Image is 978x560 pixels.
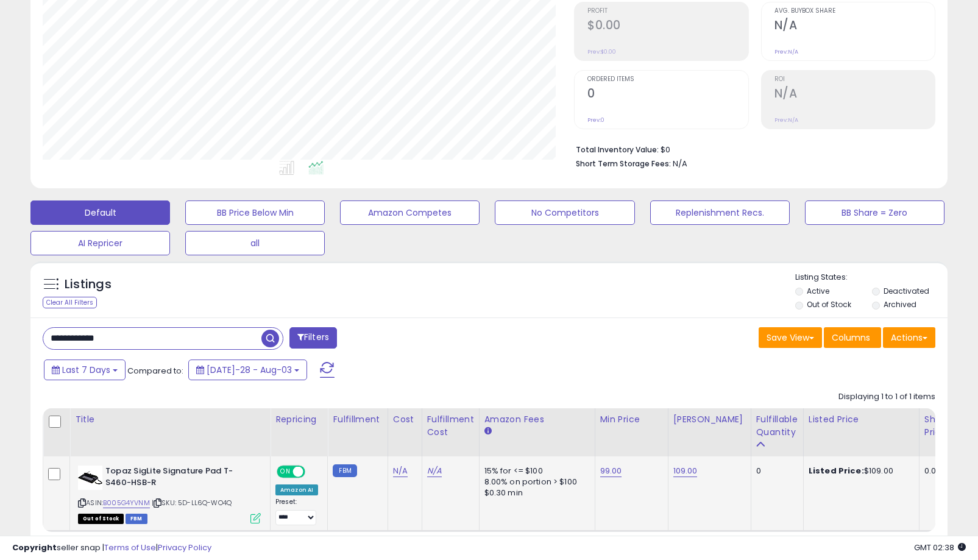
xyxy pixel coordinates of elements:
h2: N/A [774,18,935,35]
small: FBM [333,464,356,477]
strong: Copyright [12,542,57,553]
button: Columns [824,327,881,348]
h5: Listings [65,276,112,293]
div: 15% for <= $100 [484,466,586,477]
b: Short Term Storage Fees: [576,158,671,169]
button: BB Share = Zero [805,200,944,225]
small: Prev: N/A [774,116,798,124]
button: Save View [759,327,822,348]
h2: $0.00 [587,18,748,35]
div: Listed Price [809,413,914,426]
div: Amazon Fees [484,413,590,426]
span: Last 7 Days [62,364,110,376]
button: Default [30,200,170,225]
span: [DATE]-28 - Aug-03 [207,364,292,376]
b: Topaz SigLite Signature Pad T-S460-HSB-R [105,466,253,491]
div: Displaying 1 to 1 of 1 items [838,391,935,403]
small: Prev: N/A [774,48,798,55]
div: $109.00 [809,466,910,477]
div: Ship Price [924,413,949,439]
div: Fulfillable Quantity [756,413,798,439]
div: Preset: [275,498,318,525]
div: Fulfillment Cost [427,413,474,439]
span: 2025-08-12 02:38 GMT [914,542,966,553]
div: Title [75,413,265,426]
span: FBM [126,514,147,524]
label: Deactivated [884,286,929,296]
button: BB Price Below Min [185,200,325,225]
div: Clear All Filters [43,297,97,308]
div: seller snap | | [12,542,211,554]
span: | SKU: 5D-LL6Q-WO4Q [152,498,232,508]
a: 99.00 [600,465,622,477]
button: Replenishment Recs. [650,200,790,225]
div: [PERSON_NAME] [673,413,746,426]
a: 109.00 [673,465,698,477]
label: Out of Stock [807,299,851,310]
button: AI Repricer [30,231,170,255]
button: Filters [289,327,337,349]
button: Amazon Competes [340,200,480,225]
small: Prev: 0 [587,116,604,124]
a: N/A [427,465,442,477]
span: Avg. Buybox Share [774,8,935,15]
span: Compared to: [127,365,183,377]
div: 0 [756,466,794,477]
span: ROI [774,76,935,83]
span: Profit [587,8,748,15]
a: B005G4YVNM [103,498,150,508]
div: Min Price [600,413,663,426]
button: all [185,231,325,255]
img: 415Hj6ITBJL._SL40_.jpg [78,466,102,490]
a: Terms of Use [104,542,156,553]
span: Ordered Items [587,76,748,83]
small: Amazon Fees. [484,426,492,437]
button: Last 7 Days [44,360,126,380]
b: Listed Price: [809,465,864,477]
span: OFF [303,467,323,477]
p: Listing States: [795,272,948,283]
h2: 0 [587,87,748,103]
div: Amazon AI [275,484,318,495]
button: [DATE]-28 - Aug-03 [188,360,307,380]
div: 0.00 [924,466,944,477]
button: Actions [883,327,935,348]
h2: N/A [774,87,935,103]
button: No Competitors [495,200,634,225]
span: All listings that are currently out of stock and unavailable for purchase on Amazon [78,514,124,524]
small: Prev: $0.00 [587,48,616,55]
label: Active [807,286,829,296]
b: Total Inventory Value: [576,144,659,155]
label: Archived [884,299,916,310]
span: N/A [673,158,687,169]
div: Cost [393,413,417,426]
div: $0.30 min [484,487,586,498]
a: Privacy Policy [158,542,211,553]
span: ON [278,467,293,477]
a: N/A [393,465,408,477]
li: $0 [576,141,926,156]
span: Columns [832,331,870,344]
div: Fulfillment [333,413,382,426]
div: 8.00% on portion > $100 [484,477,586,487]
div: Repricing [275,413,322,426]
div: ASIN: [78,466,261,522]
